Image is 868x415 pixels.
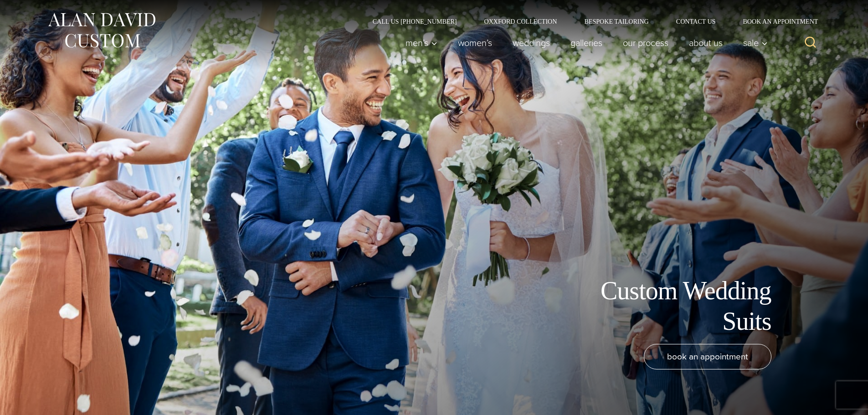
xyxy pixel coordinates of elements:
[359,18,822,25] nav: Secondary Navigation
[663,18,729,25] a: Contact Us
[729,18,821,25] a: Book an Appointment
[570,18,662,25] a: Bespoke Tailoring
[644,344,771,369] a: book an appointment
[502,34,560,52] a: weddings
[566,276,771,337] h1: Custom Wedding Suits
[47,10,156,51] img: Alan David Custom
[447,34,502,52] a: Women’s
[800,32,822,54] button: View Search Form
[470,18,570,25] a: Oxxford Collection
[395,34,772,52] nav: Primary Navigation
[560,34,612,52] a: Galleries
[678,34,733,52] a: About Us
[612,34,678,52] a: Our Process
[406,38,437,47] span: Men’s
[667,350,748,363] span: book an appointment
[743,38,768,47] span: Sale
[359,18,471,25] a: Call Us [PHONE_NUMBER]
